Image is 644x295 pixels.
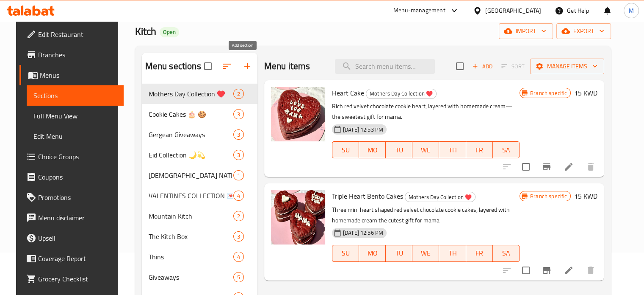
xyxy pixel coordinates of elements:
[389,144,409,156] span: TU
[234,233,243,241] span: 3
[574,87,597,99] h6: 15 KWD
[142,267,257,287] div: Giveaways5
[233,191,244,201] div: items
[442,247,462,259] span: TH
[271,87,325,141] img: Heart Cake
[38,29,117,39] span: Edit Restaurant
[470,144,489,156] span: FR
[335,59,435,74] input: search
[496,144,516,156] span: SA
[442,144,462,156] span: TH
[470,247,489,259] span: FR
[142,226,257,247] div: The Kitch Box3
[38,152,117,162] span: Choice Groups
[27,106,124,126] a: Full Menu View
[160,28,179,36] span: Open
[142,247,257,267] div: Thins4
[439,141,466,158] button: TH
[332,101,520,122] p: Rich red velvet chocolate cookie heart, layered with homemade cream—the sweetest gift for mama.
[160,27,179,37] div: Open
[386,141,412,158] button: TU
[38,253,117,264] span: Coverage Report
[332,87,364,99] span: Heart Cake
[217,56,237,76] span: Sort sections
[471,62,494,71] span: Add
[233,211,244,221] div: items
[362,144,382,156] span: MO
[466,245,493,262] button: FR
[149,170,233,180] span: [DEMOGRAPHIC_DATA] NATIONAL GIVEAWAYS
[142,206,257,226] div: Mountain Kitch2
[145,60,201,73] h2: Menu sections
[19,45,124,65] a: Branches
[149,129,233,140] div: Gergean Giveaways
[142,185,257,206] div: VALENTINES COLLECTION 💌4
[469,60,496,73] span: Add item
[19,167,124,187] a: Coupons
[469,60,496,73] button: Add
[493,245,520,262] button: SA
[149,89,233,99] span: Mothers Day Collection ♥️
[19,146,124,167] a: Choice Groups
[336,144,356,156] span: SU
[234,192,243,200] span: 4
[366,89,437,99] div: Mothers Day Collection ♥️
[33,111,117,121] span: Full Menu View
[405,192,475,202] div: Mothers Day Collection ♥️
[149,231,233,242] div: The Kitch Box
[416,144,436,156] span: WE
[359,245,386,262] button: MO
[412,141,439,158] button: WE
[332,205,520,226] p: Three mini heart shaped red velvet chocolate cookie cakes, layered with homemade cream the cutest...
[386,245,412,262] button: TU
[19,269,124,289] a: Grocery Checklist
[439,245,466,262] button: TH
[149,252,233,262] span: Thins
[38,172,117,182] span: Coupons
[389,247,409,259] span: TU
[527,192,570,200] span: Branch specific
[517,158,535,176] span: Select to update
[412,245,439,262] button: WE
[530,59,604,74] button: Manage items
[393,6,445,16] div: Menu-management
[19,208,124,228] a: Menu disclaimer
[332,245,359,262] button: SU
[234,212,243,220] span: 2
[142,104,257,124] div: Cookie Cakes 🎂 🍪3
[33,131,117,141] span: Edit Menu
[234,90,243,98] span: 2
[19,248,124,269] a: Coverage Report
[451,57,469,75] span: Select section
[149,109,233,119] span: Cookie Cakes 🎂 🍪
[234,110,243,118] span: 3
[233,109,244,119] div: items
[527,89,570,97] span: Branch specific
[135,22,156,41] span: Kitch
[233,252,244,262] div: items
[233,231,244,242] div: items
[27,85,124,106] a: Sections
[563,26,604,37] span: export
[332,190,403,202] span: Triple Heart Bento Cakes
[466,141,493,158] button: FR
[340,229,387,237] span: [DATE] 12:56 PM
[496,60,530,73] span: Select section first
[564,265,574,275] a: Edit menu item
[142,165,257,185] div: [DEMOGRAPHIC_DATA] NATIONAL GIVEAWAYS1
[506,26,546,37] span: import
[38,274,117,284] span: Grocery Checklist
[142,84,257,104] div: Mothers Day Collection ♥️2
[19,65,124,85] a: Menus
[149,150,233,160] div: Eid Collection 🌙💫
[629,6,634,15] span: M
[234,253,243,261] span: 4
[149,211,233,221] span: Mountain Kitch
[149,191,233,201] div: VALENTINES COLLECTION 💌
[536,157,557,177] button: Branch-specific-item
[233,129,244,140] div: items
